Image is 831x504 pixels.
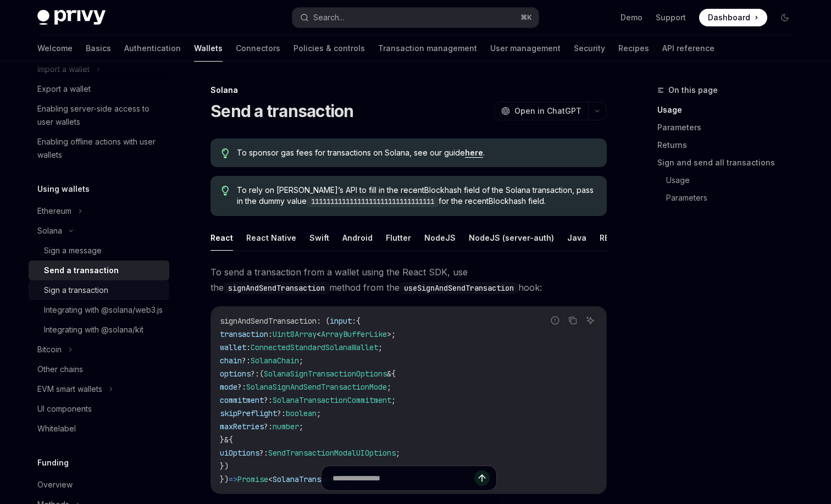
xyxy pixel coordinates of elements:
a: Sign and send all transactions [657,154,802,171]
a: Policies & controls [293,35,365,62]
a: Integrating with @solana/kit [29,320,169,340]
button: React Native [246,225,296,251]
button: Swift [309,225,329,251]
a: Enabling server-side access to user wallets [29,99,169,132]
div: Bitcoin [37,343,62,356]
span: ?: [277,408,286,418]
h1: Send a transaction [210,101,354,121]
button: Copy the contents from the code block [566,313,580,328]
span: } [220,435,224,445]
span: wallet [220,342,246,352]
span: SolanaChain [251,356,299,365]
a: Sign a message [29,241,169,261]
span: & [387,369,391,379]
div: Sign a message [44,244,102,257]
span: ; [378,342,383,352]
a: Usage [666,171,802,189]
button: Search...⌘K [292,8,539,27]
span: Dashboard [708,12,750,23]
a: Basics [86,35,111,62]
a: Returns [657,136,802,154]
h5: Using wallets [37,182,90,196]
img: dark logo [37,10,106,25]
span: SolanaSignTransactionOptions [264,369,387,379]
a: Sign a transaction [29,280,169,300]
span: options [220,369,251,379]
span: : ( [317,316,330,326]
span: : [246,342,251,352]
div: Enabling offline actions with user wallets [37,135,163,162]
code: 11111111111111111111111111111111 [307,196,439,207]
a: here [465,148,483,158]
span: ArrayBufferLike [321,329,387,339]
span: input [330,316,352,326]
div: EVM smart wallets [37,383,102,396]
span: ( [259,369,264,379]
button: NodeJS (server-auth) [469,225,554,251]
span: mode [220,382,237,392]
button: Toggle dark mode [776,9,794,26]
a: Support [656,12,686,23]
span: To send a transaction from a wallet using the React SDK, use the method from the hook: [210,264,607,295]
a: Wallets [194,35,223,62]
span: & [224,435,229,445]
span: Open in ChatGPT [514,106,581,117]
button: REST API [600,225,634,251]
span: transaction [220,329,268,339]
button: Open in ChatGPT [494,102,588,120]
span: ; [396,448,400,458]
span: ; [387,382,391,392]
a: Demo [621,12,642,23]
svg: Tip [221,148,229,158]
span: { [391,369,396,379]
span: < [317,329,321,339]
a: Other chains [29,359,169,379]
span: : [268,329,273,339]
a: Authentication [124,35,181,62]
div: Solana [37,224,62,237]
span: commitment [220,395,264,405]
div: Enabling server-side access to user wallets [37,102,163,129]
div: Integrating with @solana/kit [44,323,143,336]
span: chain [220,356,242,365]
a: Dashboard [699,9,767,26]
span: ?: [264,395,273,405]
span: ?: [259,448,268,458]
span: SolanaTransactionCommitment [273,395,391,405]
span: { [356,316,361,326]
a: Parameters [657,119,802,136]
div: Other chains [37,363,83,376]
a: Parameters [666,189,802,207]
a: Send a transaction [29,261,169,280]
code: signAndSendTransaction [224,282,329,294]
span: ConnectedStandardSolanaWallet [251,342,378,352]
button: Java [567,225,586,251]
a: User management [490,35,561,62]
code: useSignAndSendTransaction [400,282,518,294]
span: ; [391,395,396,405]
div: Overview [37,478,73,491]
a: Security [574,35,605,62]
svg: Tip [221,186,229,196]
div: Integrating with @solana/web3.js [44,303,163,317]
button: Ask AI [583,313,597,328]
span: }) [220,461,229,471]
a: UI components [29,399,169,419]
span: ; [317,408,321,418]
a: Welcome [37,35,73,62]
span: SolanaSignAndSendTransactionMode [246,382,387,392]
button: Report incorrect code [548,313,562,328]
a: Usage [657,101,802,119]
button: Flutter [386,225,411,251]
div: UI components [37,402,92,416]
a: Enabling offline actions with user wallets [29,132,169,165]
button: Android [342,225,373,251]
span: To rely on [PERSON_NAME]’s API to fill in the recentBlockhash field of the Solana transaction, pa... [237,185,596,207]
span: ; [299,422,303,431]
div: Solana [210,85,607,96]
span: : [352,316,356,326]
div: Ethereum [37,204,71,218]
span: boolean [286,408,317,418]
span: { [229,435,233,445]
a: Whitelabel [29,419,169,439]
